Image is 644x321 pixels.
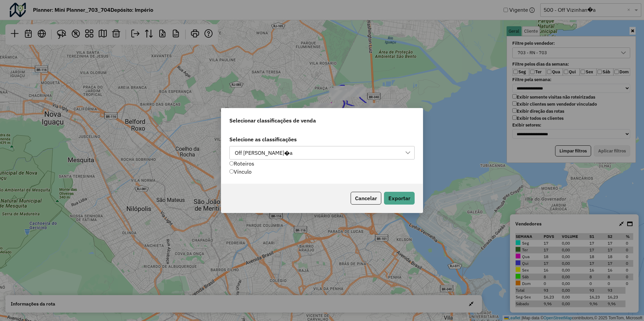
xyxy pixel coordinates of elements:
div: Vínculo [229,168,276,176]
div: Roteiros [229,159,276,168]
span: Selecionar classificações de venda [229,116,316,124]
button: Exportar [384,192,415,205]
label: Selecione as classificações [229,135,415,143]
div: Off [PERSON_NAME]�a [232,146,295,159]
button: Cancelar [351,192,381,205]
